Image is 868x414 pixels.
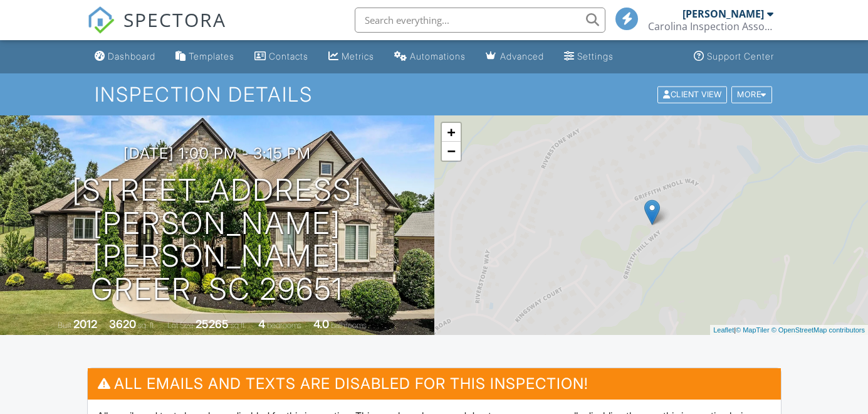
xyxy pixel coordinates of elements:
a: Zoom out [442,142,461,161]
h3: All emails and texts are disabled for this inspection! [88,368,781,399]
span: Lot Size [167,321,194,330]
h3: [DATE] 1:00 pm - 3:15 pm [123,145,311,162]
a: Contacts [249,45,313,68]
a: Support Center [689,45,779,68]
div: 25265 [196,317,229,331]
div: Settings [577,51,614,61]
div: Advanced [500,51,544,61]
span: bathrooms [331,321,367,330]
div: [PERSON_NAME] [682,8,764,20]
div: Client View [657,86,727,103]
div: More [731,86,772,103]
h1: [STREET_ADDRESS][PERSON_NAME][PERSON_NAME] Greer, SC 29651 [20,174,414,306]
span: bedrooms [267,321,301,330]
div: | [710,325,868,336]
span: SPECTORA [123,6,226,33]
div: 3620 [109,317,136,331]
div: Templates [189,51,234,61]
a: SPECTORA [87,17,226,43]
span: Built [58,321,71,330]
a: Settings [559,45,619,68]
a: Advanced [481,45,549,68]
a: Templates [170,45,239,68]
a: Zoom in [442,123,461,142]
a: Leaflet [713,326,734,334]
a: Automations (Basic) [389,45,471,68]
div: Support Center [707,51,774,61]
h1: Inspection Details [95,83,773,105]
div: Contacts [269,51,308,61]
a: © OpenStreetMap contributors [771,326,865,334]
div: Carolina Inspection Associates [648,20,773,33]
a: © MapTiler [736,326,770,334]
a: Dashboard [90,45,160,68]
div: 4.0 [313,317,329,331]
a: Client View [656,89,730,98]
div: 4 [258,317,265,331]
div: Dashboard [108,51,155,61]
div: 2012 [73,317,97,331]
img: The Best Home Inspection Software - Spectora [87,6,115,34]
span: sq.ft. [231,321,246,330]
a: Metrics [323,45,379,68]
div: Automations [410,51,466,61]
input: Search everything... [355,8,605,33]
div: Metrics [342,51,374,61]
span: sq. ft. [138,321,155,330]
